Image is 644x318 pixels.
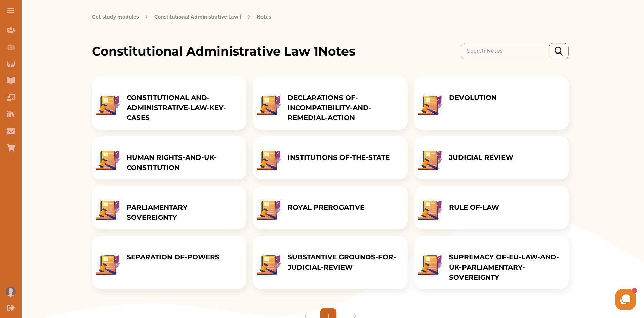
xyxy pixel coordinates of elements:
[127,152,240,173] p: HUMAN RIGHTS-AND-UK-CONSTITUTION
[127,93,240,123] p: CONSTITUTIONAL AND-ADMINISTRATIVE-LAW-KEY-CASES
[127,252,219,262] p: SEPARATION OF-POWERS
[288,93,401,123] p: DECLARATIONS OF-INCOMPATIBILITY-AND-REMEDIAL-ACTION
[6,287,16,297] img: User profile
[461,43,555,59] input: Search Notes
[449,93,497,103] p: DEVOLUTION
[154,13,241,21] button: Constitutional Administrative Law 1
[92,42,355,60] p: Constitutional Administrative Law 1 Notes
[449,202,499,212] p: RULE OF-LAW
[340,314,356,318] a: Next page
[288,252,401,272] p: SUBSTANTIVE GROUNDS-FOR-JUDICIAL-REVIEW
[449,152,513,163] p: JUDICIAL REVIEW
[257,13,271,21] p: Notes
[305,314,320,318] a: Previous page
[449,252,562,282] p: SUPREMACY OF-EU-LAW-AND-UK-PARLIAMENTARY-SOVEREIGNTY
[555,47,563,55] img: Search
[288,152,390,163] p: INSTITUTIONS OF-THE-STATE
[146,13,148,21] img: arrow
[92,13,139,21] button: Get study modules
[127,202,240,222] p: PARLIAMENTARY SOVEREIGNTY
[288,202,364,212] p: ROYAL PREROGATIVE
[483,288,637,311] iframe: HelpCrunch
[340,314,356,318] img: arrow
[248,13,250,21] img: arrow
[305,314,320,318] img: arrow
